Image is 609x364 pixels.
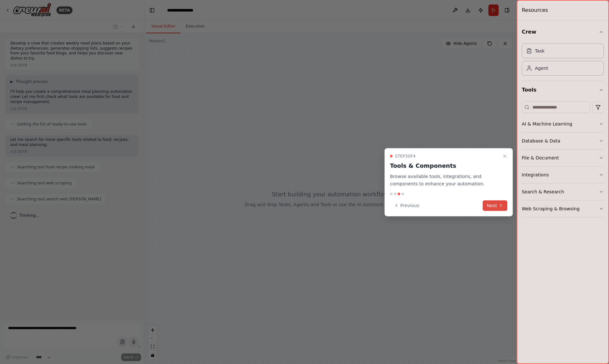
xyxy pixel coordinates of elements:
[395,154,416,159] span: Step 3 of 4
[390,173,500,188] p: Browse available tools, integrations, and components to enhance your automation.
[483,200,507,211] button: Next
[390,200,423,211] button: Previous
[501,152,509,160] button: Close walkthrough
[148,6,156,15] button: Hide left sidebar
[390,161,500,170] h3: Tools & Components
